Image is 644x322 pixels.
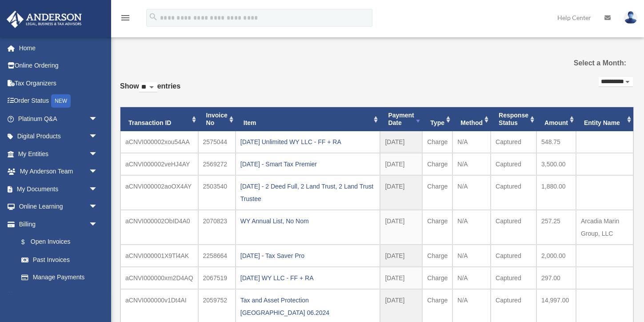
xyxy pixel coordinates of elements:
[536,245,576,267] td: 2,000.00
[236,107,380,131] th: Item: activate to sort column ascending
[536,153,576,175] td: 3,500.00
[536,175,576,210] td: 1,880.00
[148,12,158,22] i: search
[491,245,536,267] td: Captured
[120,107,198,131] th: Transaction ID: activate to sort column ascending
[452,245,491,267] td: N/A
[536,267,576,289] td: 297.00
[198,210,236,245] td: 2070823
[422,267,452,289] td: Charge
[198,175,236,210] td: 2503540
[422,245,452,267] td: Charge
[139,82,157,93] select: Showentries
[240,158,376,170] div: [DATE] - Smart Tax Premier
[491,153,536,175] td: Captured
[422,175,452,210] td: Charge
[89,145,107,163] span: arrow_drop_down
[89,163,107,181] span: arrow_drop_down
[554,57,626,69] label: Select a Month:
[6,128,111,145] a: Digital Productsarrow_drop_down
[624,11,637,24] img: User Pic
[536,107,576,131] th: Amount: activate to sort column ascending
[6,74,111,92] a: Tax Organizers
[452,107,491,131] th: Method: activate to sort column ascending
[240,180,376,205] div: [DATE] - 2 Deed Full, 2 Land Trust, 2 Land Trust Trustee
[380,210,422,245] td: [DATE]
[89,198,107,216] span: arrow_drop_down
[491,267,536,289] td: Captured
[452,131,491,153] td: N/A
[198,153,236,175] td: 2569272
[422,131,452,153] td: Charge
[120,245,198,267] td: aCNVI000001X9Tl4AK
[422,107,452,131] th: Type: activate to sort column ascending
[120,16,131,23] a: menu
[198,131,236,153] td: 2575044
[452,153,491,175] td: N/A
[89,215,107,233] span: arrow_drop_down
[6,215,111,233] a: Billingarrow_drop_down
[120,153,198,175] td: aCNVI000002veHJ4AY
[89,180,107,198] span: arrow_drop_down
[380,175,422,210] td: [DATE]
[576,107,633,131] th: Entity Name: activate to sort column ascending
[240,294,376,319] div: Tax and Asset Protection [GEOGRAPHIC_DATA] 06.2024
[491,131,536,153] td: Captured
[452,175,491,210] td: N/A
[12,251,107,269] a: Past Invoices
[120,12,131,23] i: menu
[120,210,198,245] td: aCNVI000002ObID4A0
[6,57,111,75] a: Online Ordering
[491,210,536,245] td: Captured
[422,210,452,245] td: Charge
[240,136,376,148] div: [DATE] Unlimited WY LLC - FF + RA
[240,215,376,227] div: WY Annual List, No Nom
[6,145,111,163] a: My Entitiesarrow_drop_down
[491,107,536,131] th: Response Status: activate to sort column ascending
[536,131,576,153] td: 548.75
[380,153,422,175] td: [DATE]
[452,210,491,245] td: N/A
[6,286,111,304] a: Events Calendar
[240,272,376,284] div: [DATE] WY LLC - FF + RA
[198,107,236,131] th: Invoice No: activate to sort column ascending
[6,198,111,216] a: Online Learningarrow_drop_down
[6,180,111,198] a: My Documentsarrow_drop_down
[536,210,576,245] td: 257.25
[12,233,111,251] a: $Open Invoices
[120,267,198,289] td: aCNVI000000xm2D4AQ
[12,269,111,286] a: Manage Payments
[6,110,111,128] a: Platinum Q&Aarrow_drop_down
[198,245,236,267] td: 2258664
[6,39,111,57] a: Home
[120,175,198,210] td: aCNVI000002aoOX4AY
[380,131,422,153] td: [DATE]
[198,267,236,289] td: 2067519
[120,131,198,153] td: aCNVI000002xou54AA
[120,80,180,101] label: Show entries
[452,267,491,289] td: N/A
[51,94,71,108] div: NEW
[6,163,111,181] a: My Anderson Teamarrow_drop_down
[89,128,107,146] span: arrow_drop_down
[26,237,31,248] span: $
[422,153,452,175] td: Charge
[380,245,422,267] td: [DATE]
[380,267,422,289] td: [DATE]
[4,11,84,28] img: Anderson Advisors Platinum Portal
[380,107,422,131] th: Payment Date: activate to sort column ascending
[89,110,107,128] span: arrow_drop_down
[576,210,633,245] td: Arcadia Marin Group, LLC
[6,92,111,110] a: Order StatusNEW
[491,175,536,210] td: Captured
[240,250,376,262] div: [DATE] - Tax Saver Pro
